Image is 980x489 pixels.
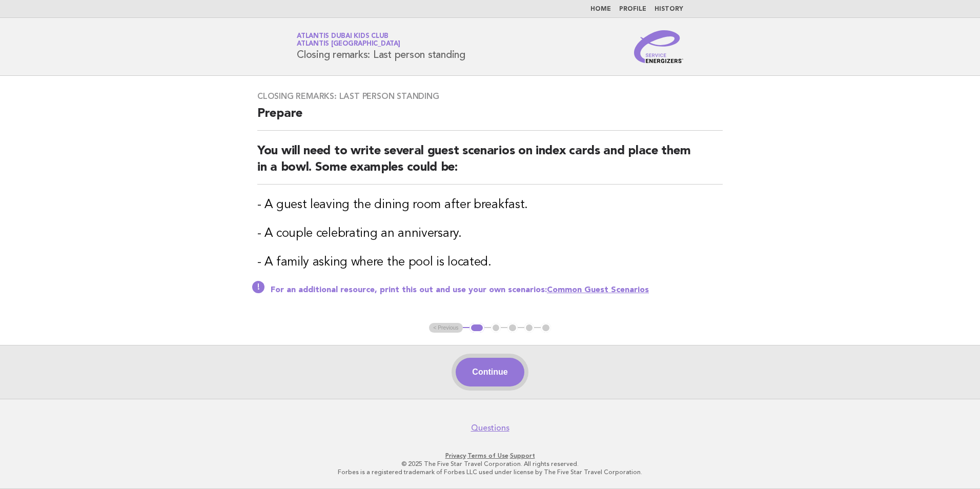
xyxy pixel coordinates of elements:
a: Common Guest Scenarios [547,286,649,294]
a: Support [510,452,535,459]
span: Atlantis [GEOGRAPHIC_DATA] [297,41,400,48]
h3: - A guest leaving the dining room after breakfast. [257,197,723,213]
h3: Closing remarks: Last person standing [257,91,723,101]
h1: Closing remarks: Last person standing [297,33,465,60]
h2: You will need to write several guest scenarios on index cards and place them in a bowl. Some exam... [257,143,723,185]
button: Continue [456,358,524,386]
p: © 2025 The Five Star Travel Corporation. All rights reserved. [176,460,804,468]
a: Atlantis Dubai Kids ClubAtlantis [GEOGRAPHIC_DATA] [297,33,400,47]
button: 1 [469,323,484,333]
h3: - A family asking where the pool is located. [257,254,723,271]
p: For an additional resource, print this out and use your own scenarios: [271,285,723,295]
a: Profile [619,6,646,12]
p: · · [176,452,804,460]
a: Home [590,6,611,12]
a: Privacy [445,452,466,459]
a: Questions [471,423,509,433]
p: Forbes is a registered trademark of Forbes LLC used under license by The Five Star Travel Corpora... [176,468,804,476]
h3: - A couple celebrating an anniversary. [257,226,723,242]
a: Terms of Use [467,452,508,459]
img: Service Energizers [634,30,683,63]
a: History [655,6,683,12]
h2: Prepare [257,106,723,131]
